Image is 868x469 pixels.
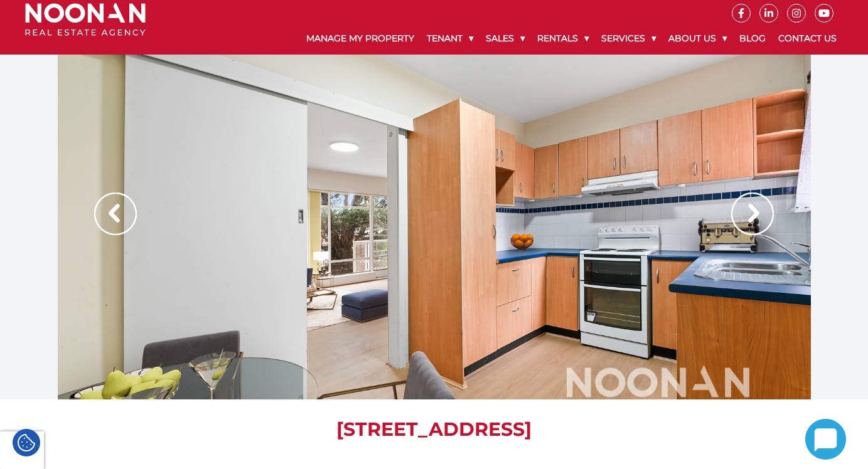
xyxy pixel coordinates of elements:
a: Contact Us [772,23,843,55]
a: About Us [662,23,733,55]
a: Sales [480,23,531,55]
div: Cookie Settings [13,429,40,456]
a: Rentals [531,23,595,55]
a: Manage My Property [300,23,421,55]
a: Services [595,23,662,55]
a: Tenant [421,23,480,55]
h1: [STREET_ADDRESS] [70,418,798,441]
img: Noonan Real Estate Agency [25,3,146,36]
a: Blog [733,23,772,55]
img: Arrow slider [731,192,774,235]
img: Arrow slider [94,192,137,235]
